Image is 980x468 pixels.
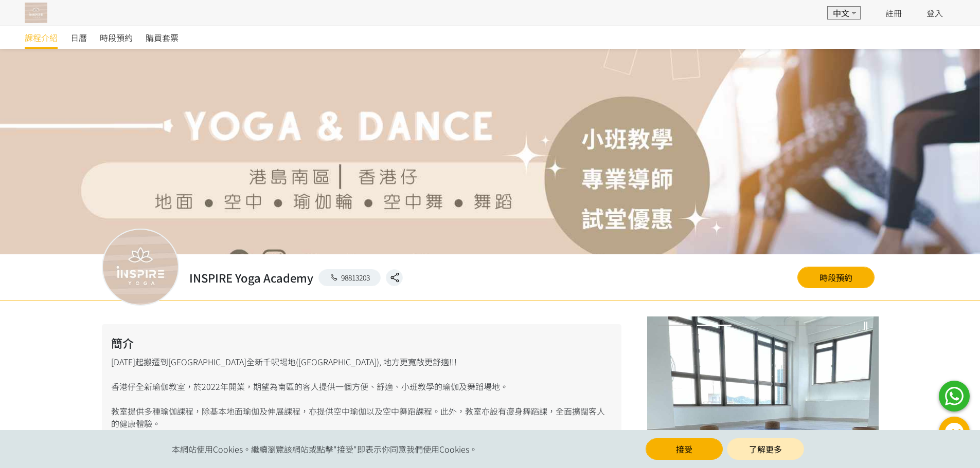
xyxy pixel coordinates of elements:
img: T57dtJh47iSJKDtQ57dN6xVUMYY2M0XQuGF02OI4.png [25,3,47,23]
span: 時段預約 [100,31,133,44]
button: 接受 [646,438,723,460]
a: 購買套票 [146,26,179,49]
span: 日曆 [70,31,87,44]
span: 本網站使用Cookies。繼續瀏覽該網站或點擊"接受"即表示你同意我們使用Cookies。 [172,443,477,455]
span: 課程介紹 [25,31,58,44]
a: 98813203 [318,269,381,286]
a: 註冊 [885,7,902,19]
a: 日曆 [70,26,87,49]
h2: 簡介 [111,334,612,351]
a: 時段預約 [100,26,133,49]
span: 購買套票 [146,31,179,44]
a: 時段預約 [797,267,875,288]
a: 登入 [926,7,943,19]
h2: INSPIRE Yoga Academy [189,269,313,286]
a: 了解更多 [727,438,804,460]
div: [DATE]起搬遷到[GEOGRAPHIC_DATA]全新千呎場地([GEOGRAPHIC_DATA]), 地方更寬敞更舒適!!! 香港仔全新瑜伽教室，於2022年開業，期望為南區的客人提供一個... [102,324,621,452]
a: 課程介紹 [25,26,58,49]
